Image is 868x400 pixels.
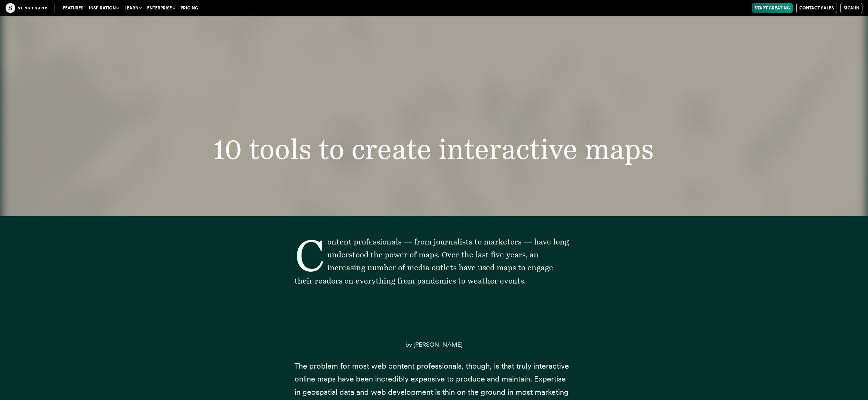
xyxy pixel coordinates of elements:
[6,3,47,13] img: The Craft
[86,3,122,13] button: Inspiration
[122,3,144,13] button: Learn
[752,3,793,13] a: Start Creating
[60,3,86,13] a: Features
[144,3,178,13] button: Enterprise
[295,237,569,285] span: Content professionals — from journalists to marketers — have long understood the power of maps. O...
[796,3,837,13] a: Contact Sales
[840,3,862,13] a: Sign in
[178,3,201,13] a: Pricing
[178,135,690,163] h1: 10 tools to create interactive maps
[295,338,573,351] p: by [PERSON_NAME]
